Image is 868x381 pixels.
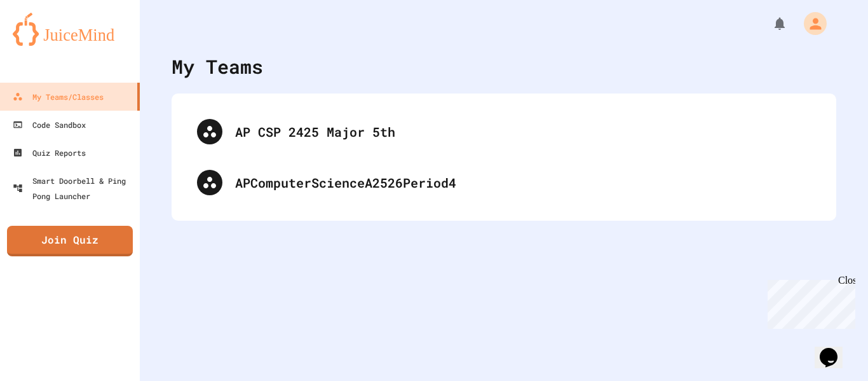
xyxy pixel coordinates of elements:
div: AP CSP 2425 Major 5th [235,122,811,141]
img: logo-orange.svg [13,13,127,46]
div: APComputerScienceA2526Period4 [235,173,811,192]
a: Join Quiz [7,226,133,256]
div: AP CSP 2425 Major 5th [184,106,824,157]
div: Code Sandbox [13,117,86,132]
div: Quiz Reports [13,145,86,160]
div: My Teams/Classes [13,89,104,104]
div: My Notifications [749,13,790,34]
iframe: chat widget [763,275,855,329]
div: Smart Doorbell & Ping Pong Launcher [13,173,135,204]
div: APComputerScienceA2526Period4 [184,157,824,208]
div: Chat with us now!Close [5,5,88,81]
iframe: chat widget [815,330,855,368]
div: My Teams [172,52,263,81]
div: My Account [790,9,830,38]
